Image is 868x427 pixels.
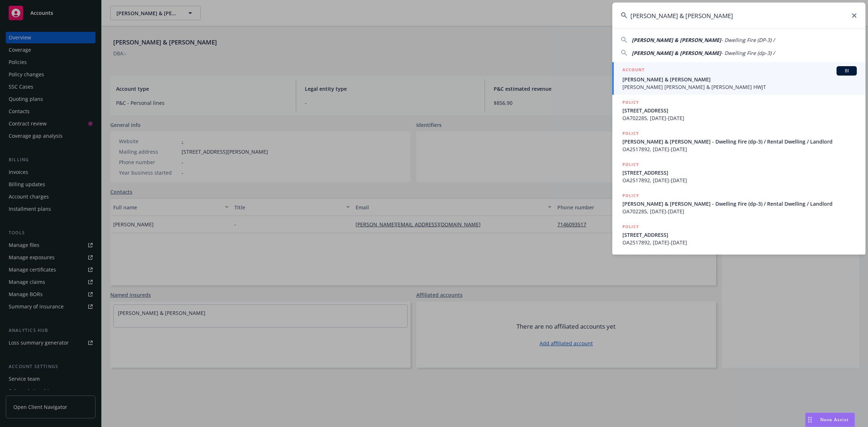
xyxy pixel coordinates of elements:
[632,37,721,43] span: [PERSON_NAME] & [PERSON_NAME]
[839,68,854,74] span: BI
[622,130,639,137] h5: POLICY
[612,157,865,188] a: POLICY[STREET_ADDRESS]OA2517892, [DATE]-[DATE]
[622,161,639,168] h5: POLICY
[632,50,721,56] span: [PERSON_NAME] & [PERSON_NAME]
[622,200,857,208] span: [PERSON_NAME] & [PERSON_NAME] - Dwelling Fire (dp-3) / Rental Dwelling / Landlord
[612,126,865,157] a: POLICY[PERSON_NAME] & [PERSON_NAME] - Dwelling Fire (dp-3) / Rental Dwelling / LandlordOA2517892,...
[805,413,855,427] button: Nova Assist
[622,208,857,215] span: OA702285, [DATE]-[DATE]
[622,76,857,83] span: [PERSON_NAME] & [PERSON_NAME]
[622,239,857,246] span: OA2517892, [DATE]-[DATE]
[622,176,857,184] span: OA2517892, [DATE]-[DATE]
[622,192,639,199] h5: POLICY
[622,223,639,230] h5: POLICY
[622,138,857,145] span: [PERSON_NAME] & [PERSON_NAME] - Dwelling Fire (dp-3) / Rental Dwelling / Landlord
[622,169,857,176] span: [STREET_ADDRESS]
[612,188,865,219] a: POLICY[PERSON_NAME] & [PERSON_NAME] - Dwelling Fire (dp-3) / Rental Dwelling / LandlordOA702285, ...
[721,37,775,43] span: - Dwelling Fire (DP-3) /
[805,413,814,427] div: Drag to move
[622,231,857,239] span: [STREET_ADDRESS]
[612,62,865,95] a: ACCOUNTBI[PERSON_NAME] & [PERSON_NAME][PERSON_NAME] [PERSON_NAME] & [PERSON_NAME] HWJT
[820,417,849,423] span: Nova Assist
[622,145,857,153] span: OA2517892, [DATE]-[DATE]
[612,219,865,250] a: POLICY[STREET_ADDRESS]OA2517892, [DATE]-[DATE]
[622,114,857,122] span: OA702285, [DATE]-[DATE]
[622,99,639,106] h5: POLICY
[612,95,865,126] a: POLICY[STREET_ADDRESS]OA702285, [DATE]-[DATE]
[622,107,857,114] span: [STREET_ADDRESS]
[612,3,865,29] input: Search...
[721,50,775,56] span: - Dwelling Fire (dp-3) /
[622,66,644,75] h5: ACCOUNT
[622,83,857,91] span: [PERSON_NAME] [PERSON_NAME] & [PERSON_NAME] HWJT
